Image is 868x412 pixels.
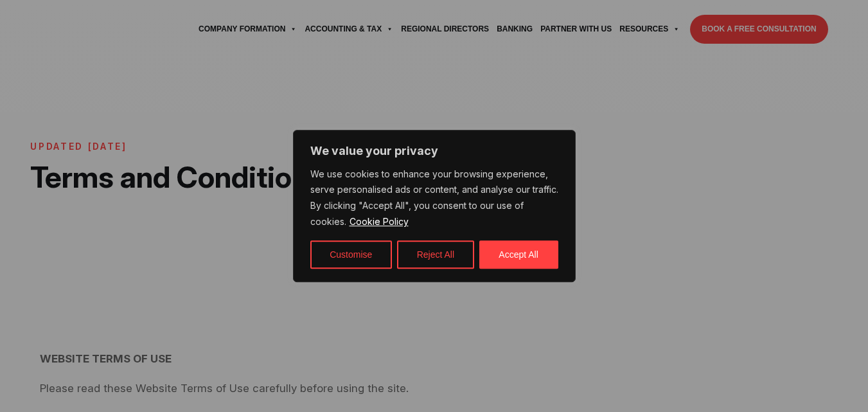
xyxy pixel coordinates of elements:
[349,215,409,228] a: Cookie Policy
[397,240,474,269] button: Reject All
[310,166,558,231] p: We use cookies to enhance your browsing experience, serve personalised ads or content, and analys...
[479,240,558,269] button: Accept All
[293,130,576,283] div: We value your privacy
[310,143,558,159] p: We value your privacy
[310,240,392,269] button: Customise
